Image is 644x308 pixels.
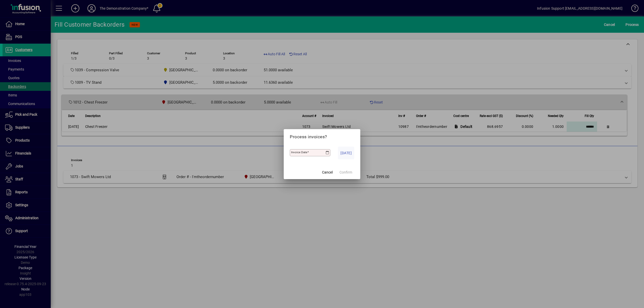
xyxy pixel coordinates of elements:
[338,147,354,159] button: [DATE]
[291,150,307,154] mat-label: Invoice date
[290,134,354,140] h5: Process invoices?
[341,150,352,156] span: [DATE]
[322,170,333,175] span: Cancel
[319,168,335,177] button: Cancel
